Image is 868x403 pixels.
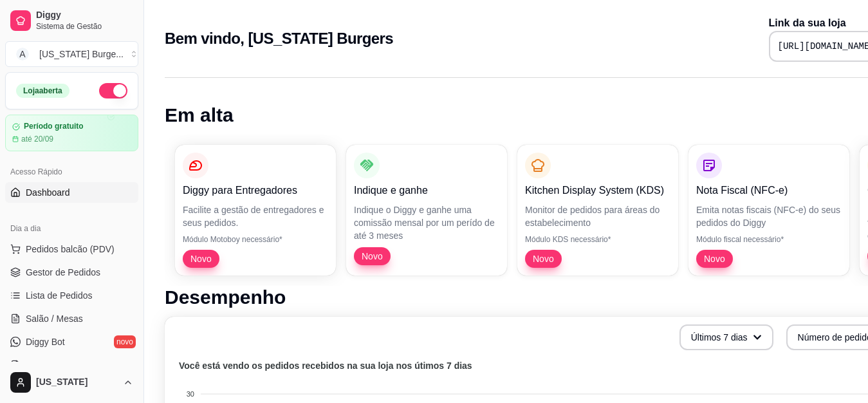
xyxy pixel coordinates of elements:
[5,332,138,352] a: Diggy Botnovo
[5,285,138,306] a: Lista de Pedidos
[21,134,53,144] article: até 20/09
[528,252,559,265] span: Novo
[5,239,138,259] button: Pedidos balcão (PDV)
[525,234,670,245] p: Módulo KDS necessário*
[346,145,507,276] button: Indique e ganheIndique o Diggy e ganhe uma comissão mensal por um perído de até 3 mesesNovo
[16,48,29,61] span: A
[5,115,138,151] a: Período gratuitoaté 20/09
[696,183,842,198] p: Nota Fiscal (NFC-e)
[517,145,678,276] button: Kitchen Display System (KDS)Monitor de pedidos para áreas do estabelecimentoMódulo KDS necessário...
[5,182,138,203] a: Dashboard
[26,335,65,348] span: Diggy Bot
[183,183,328,198] p: Diggy para Entregadores
[354,183,499,198] p: Indique e ganhe
[36,21,133,32] span: Sistema de Gestão
[36,377,118,388] span: [US_STATE]
[39,48,124,61] div: [US_STATE] Burge ...
[183,203,328,229] p: Facilite a gestão de entregadores e seus pedidos.
[5,5,138,36] a: DiggySistema de Gestão
[99,83,127,98] button: Alterar Status
[24,122,84,131] article: Período gratuito
[356,250,388,263] span: Novo
[36,10,133,21] span: Diggy
[696,203,842,229] p: Emita notas fiscais (NFC-e) do seus pedidos do Diggy
[525,183,670,198] p: Kitchen Display System (KDS)
[26,243,115,256] span: Pedidos balcão (PDV)
[688,145,849,276] button: Nota Fiscal (NFC-e)Emita notas fiscais (NFC-e) do seus pedidos do DiggyMódulo fiscal necessário*Novo
[699,252,730,265] span: Novo
[175,145,336,276] button: Diggy para EntregadoresFacilite a gestão de entregadores e seus pedidos.Módulo Motoboy necessário...
[26,186,70,199] span: Dashboard
[5,41,138,67] button: Select a team
[26,266,100,279] span: Gestor de Pedidos
[165,28,393,49] h2: Bem vindo, [US_STATE] Burgers
[179,361,472,371] text: Você está vendo os pedidos recebidos na sua loja nos útimos 7 dias
[5,308,138,329] a: Salão / Mesas
[5,218,138,239] div: Dia a dia
[5,262,138,283] a: Gestor de Pedidos
[696,234,842,245] p: Módulo fiscal necessário*
[185,252,217,265] span: Novo
[183,234,328,245] p: Módulo Motoboy necessário*
[26,312,83,325] span: Salão / Mesas
[5,355,138,375] a: KDS
[26,359,44,371] span: KDS
[16,84,69,98] div: Loja aberta
[5,367,138,398] button: [US_STATE]
[525,203,670,229] p: Monitor de pedidos para áreas do estabelecimento
[679,324,773,350] button: Últimos 7 dias
[26,289,93,302] span: Lista de Pedidos
[5,162,138,182] div: Acesso Rápido
[187,390,194,398] tspan: 30
[354,203,499,242] p: Indique o Diggy e ganhe uma comissão mensal por um perído de até 3 meses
